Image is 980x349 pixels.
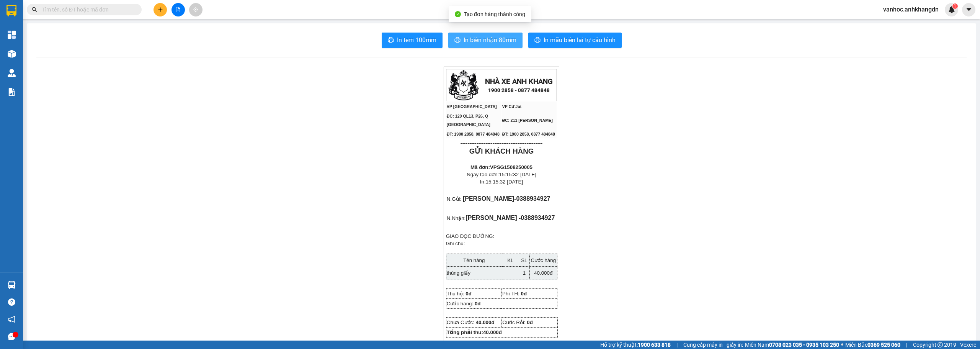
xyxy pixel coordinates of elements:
[447,104,497,109] span: VP [GEOGRAPHIC_DATA]
[42,5,132,14] input: Tìm tên, số ĐT hoặc mã đơn
[516,195,550,202] span: 0388934927
[476,320,495,325] span: 40.000đ
[464,35,516,45] span: In biên nhận 80mm
[514,195,550,202] span: -
[523,270,526,276] span: 1
[397,35,436,45] span: In tem 100mm
[189,3,203,16] button: aim
[382,33,443,48] button: printerIn tem 100mm
[448,70,479,100] img: logo
[470,164,532,170] strong: Mã đơn:
[531,257,556,263] span: Cước hàng
[8,333,15,340] span: message
[962,3,975,16] button: caret-down
[769,342,839,348] strong: 0708 023 035 - 0935 103 250
[502,320,533,325] span: Cước Rồi:
[462,341,490,345] span: Người gửi hàng
[8,281,16,289] img: warehouse-icon
[465,291,472,297] span: 0đ
[534,37,541,44] span: printer
[447,196,461,202] span: N.Gửi:
[638,342,671,348] strong: 1900 633 818
[447,329,502,335] strong: Tổng phải thu:
[948,6,955,13] img: icon-new-feature
[600,341,671,349] span: Hỗ trợ kỹ thuật:
[490,164,532,170] span: VPSG1508250005
[499,172,536,177] span: 15:15:32 [DATE]
[8,88,16,96] img: solution-icon
[745,341,839,349] span: Miền Nam
[469,147,534,155] strong: GỬI KHÁCH HÀNG
[463,257,485,263] span: Tên hàng
[952,3,958,9] sup: 1
[521,215,555,221] span: 0388934927
[8,69,16,77] img: warehouse-icon
[447,270,470,276] span: thùng giấy
[841,343,843,346] span: ⚪️
[938,342,943,347] span: copyright
[488,87,550,93] strong: 1900 2858 - 0877 484848
[446,241,465,246] span: Ghi chú:
[463,195,514,202] span: [PERSON_NAME]
[447,301,473,306] span: Cước hàng:
[455,11,461,17] span: check-circle
[480,179,523,185] span: In:
[467,172,536,177] span: Ngày tạo đơn:
[465,215,555,221] span: [PERSON_NAME] -
[446,233,494,239] span: GIAO DỌC ĐƯỜNG:
[7,5,16,16] img: logo-vxr
[32,7,37,12] span: search
[486,179,523,185] span: 15:15:32 [DATE]
[461,140,542,146] span: ----------------------------------------------
[867,342,900,348] strong: 0369 525 060
[502,118,553,123] span: ĐC: 211 [PERSON_NAME]
[193,7,198,12] span: aim
[507,257,513,263] span: KL
[954,3,956,9] span: 1
[464,11,525,17] span: Tạo đơn hàng thành công
[8,50,16,58] img: warehouse-icon
[448,33,523,48] button: printerIn biên nhận 80mm
[517,341,545,345] span: NV tạo đơn
[534,270,552,276] span: 40.000đ
[683,341,743,349] span: Cung cấp máy in - giấy in:
[158,7,163,12] span: plus
[527,320,533,325] span: 0đ
[175,7,181,12] span: file-add
[8,316,15,323] span: notification
[502,291,519,297] span: Phí TH:
[877,5,945,14] span: vanhoc.anhkhangdn
[485,77,553,86] strong: NHÀ XE ANH KHANG
[447,114,490,127] span: ĐC: 120 QL13, P26, Q [GEOGRAPHIC_DATA]
[8,31,16,39] img: dashboard-icon
[502,104,522,109] span: VP Cư Jút
[521,291,527,297] span: 0đ
[171,3,185,16] button: file-add
[483,329,502,335] span: 40.000đ
[521,257,527,263] span: SL
[475,301,481,306] span: 0đ
[544,35,616,45] span: In mẫu biên lai tự cấu hình
[528,33,622,48] button: printerIn mẫu biên lai tự cấu hình
[447,132,500,136] span: ĐT: 1900 2858, 0877 484848
[447,320,495,325] span: Chưa Cước:
[906,341,907,349] span: |
[502,132,555,136] span: ĐT: 1900 2858, 0877 484848
[447,215,465,221] span: N.Nhận:
[388,37,394,44] span: printer
[676,341,678,349] span: |
[154,3,167,16] button: plus
[8,298,15,306] span: question-circle
[454,37,461,44] span: printer
[965,6,972,13] span: caret-down
[447,291,464,297] span: Thu hộ:
[845,341,900,349] span: Miền Bắc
